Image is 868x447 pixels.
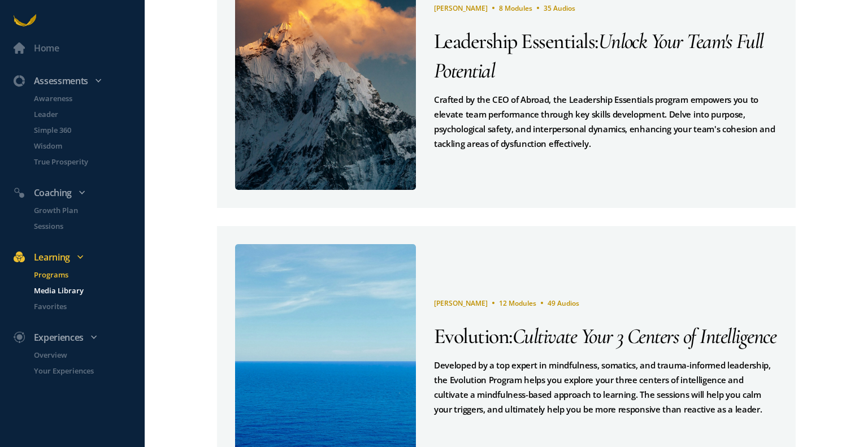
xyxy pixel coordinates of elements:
p: Awareness [34,93,142,104]
span: 8 Modules [499,3,532,13]
a: Simple 360 [20,124,145,136]
p: Overview [34,349,142,361]
span: 49 Audios [548,298,579,308]
div: Assessments [7,73,149,88]
span: 12 Modules [499,298,536,308]
p: Simple 360 [34,124,142,136]
div: Home [34,41,59,55]
p: Sessions [34,220,142,232]
span: [PERSON_NAME] [434,3,488,13]
a: Awareness [20,93,145,104]
a: Leader [20,109,145,120]
a: Programs [20,269,145,280]
a: Your Experiences [20,365,145,376]
div: Experiences [7,330,149,345]
a: Favorites [20,301,145,312]
span: Leadership Essentials [434,28,594,54]
p: True Prosperity [34,156,142,167]
p: Your Experiences [34,365,142,376]
div: : [434,27,778,85]
a: True Prosperity [20,156,145,167]
a: Overview [20,349,145,361]
div: : [434,322,778,351]
div: Learning [7,250,149,264]
span: Cultivate Your 3 Centers of Intelligence [513,323,776,349]
p: Favorites [34,301,142,312]
div: Developed by a top expert in mindfulness, somatics, and trauma-informed leadership, the Evolution... [434,358,778,416]
span: [PERSON_NAME] [434,298,488,308]
a: Sessions [20,220,145,232]
p: Growth Plan [34,205,142,216]
a: Wisdom [20,140,145,151]
div: Crafted by the CEO of Abroad, the Leadership Essentials program empowers you to elevate team perf... [434,92,778,151]
p: Leader [34,109,142,120]
span: Evolution [434,323,509,349]
a: Media Library [20,285,145,296]
span: 35 Audios [544,3,575,13]
span: Unlock Your Team's Full Potential [434,28,763,84]
p: Media Library [34,285,142,296]
p: Wisdom [34,140,142,151]
div: Coaching [7,185,149,200]
p: Programs [34,269,142,280]
a: Growth Plan [20,205,145,216]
